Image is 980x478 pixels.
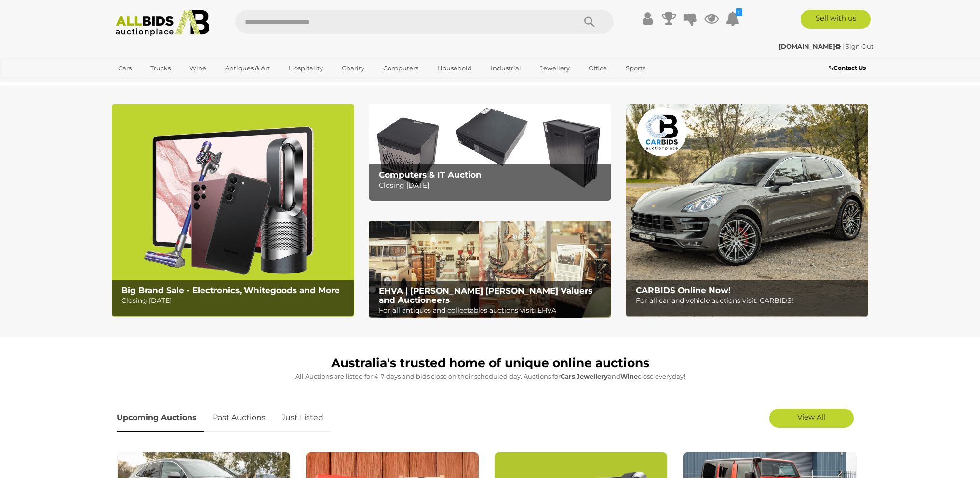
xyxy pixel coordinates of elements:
p: All Auctions are listed for 4-7 days and bids close on their scheduled day. Auctions for , and cl... [117,371,864,382]
button: Search [565,10,614,34]
b: Contact Us [829,64,866,71]
a: CARBIDS Online Now! CARBIDS Online Now! For all car and vehicle auctions visit: CARBIDS! [626,104,868,317]
a: Contact Us [829,63,868,73]
a: Charity [336,60,371,76]
a: Hospitality [282,60,329,76]
span: View All [797,412,826,422]
img: CARBIDS Online Now! [626,104,868,317]
a: Jewellery [534,60,576,76]
p: Closing [DATE] [379,179,606,191]
h1: Australia's trusted home of unique online auctions [117,356,864,370]
a: Household [431,60,478,76]
a: Computers & IT Auction Computers & IT Auction Closing [DATE] [369,104,611,201]
span: | [842,42,844,50]
a: Cars [112,60,138,76]
b: Big Brand Sale - Electronics, Whitegoods and More [121,286,340,295]
a: Office [582,60,613,76]
b: EHVA | [PERSON_NAME] [PERSON_NAME] Valuers and Auctioneers [379,286,592,305]
a: Just Listed [274,404,331,432]
img: Computers & IT Auction [369,104,611,201]
img: Big Brand Sale - Electronics, Whitegoods and More [112,104,354,317]
a: Sell with us [801,10,871,29]
a: Trucks [144,60,177,76]
a: Sports [619,60,652,76]
strong: Jewellery [577,372,608,380]
a: EHVA | Evans Hastings Valuers and Auctioneers EHVA | [PERSON_NAME] [PERSON_NAME] Valuers and Auct... [369,221,611,318]
strong: Cars [561,372,575,380]
a: [GEOGRAPHIC_DATA] [112,76,193,92]
p: For all antiques and collectables auctions visit: EHVA [379,304,606,316]
a: Industrial [484,60,527,76]
a: Computers [377,60,425,76]
img: Allbids.com.au [110,10,215,36]
i: 1 [736,8,742,16]
strong: [DOMAIN_NAME] [779,42,841,50]
a: Wine [183,60,213,76]
b: CARBIDS Online Now! [636,286,731,295]
strong: Wine [620,372,638,380]
a: Upcoming Auctions [117,404,204,432]
p: For all car and vehicle auctions visit: CARBIDS! [636,295,863,307]
a: Antiques & Art [219,60,276,76]
a: Sign Out [846,42,873,50]
b: Computers & IT Auction [379,170,482,179]
a: [DOMAIN_NAME] [779,42,842,50]
a: Past Auctions [205,404,273,432]
img: EHVA | Evans Hastings Valuers and Auctioneers [369,221,611,318]
a: 1 [725,10,740,27]
a: Big Brand Sale - Electronics, Whitegoods and More Big Brand Sale - Electronics, Whitegoods and Mo... [112,104,354,317]
a: View All [769,409,854,428]
p: Closing [DATE] [121,295,349,307]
